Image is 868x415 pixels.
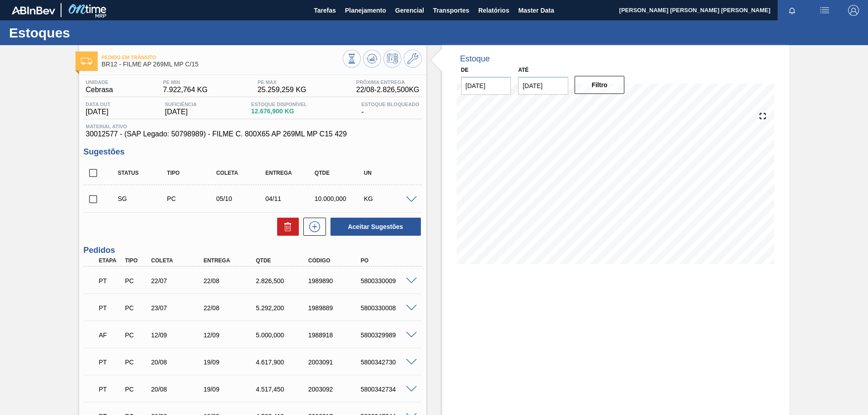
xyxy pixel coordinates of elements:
span: 7.922,764 KG [163,86,208,94]
div: 04/11/2025 [263,195,318,202]
div: Pedido de Compra [123,386,150,393]
span: 30012577 - (SAP Legado: 50798989) - FILME C. 800X65 AP 269ML MP C15 429 [86,130,420,138]
span: Material ativo [86,124,420,129]
span: 22/08 - 2.826,500 KG [356,86,420,94]
span: Planejamento [345,5,386,16]
div: 05/10/2025 [214,195,269,202]
span: Transportes [433,5,469,16]
span: Suficiência [165,102,197,107]
img: TNhmsLtSVTkK8tSr43FrP2fwEKptu5GPRR3wAAAABJRU5ErkJggg== [12,6,55,14]
button: Visão Geral dos Estoques [343,50,361,68]
span: Relatórios [478,5,509,16]
div: 5800342734 [359,386,417,393]
span: Pedido em Trânsito [102,55,343,60]
div: 5800330008 [359,304,417,312]
label: Até [518,67,528,73]
div: Pedido de Compra [165,195,219,202]
div: 2003091 [306,359,365,366]
h3: Sugestões [84,147,422,157]
div: Coleta [214,170,269,176]
div: Tipo [165,170,219,176]
button: Atualizar Gráfico [363,50,381,68]
div: 19/09/2025 [201,386,260,393]
span: [DATE] [86,108,111,116]
div: Qtde [312,170,367,176]
span: PE MAX [258,79,307,85]
button: Notificações [778,4,807,17]
button: Aceitar Sugestões [330,218,421,236]
div: 12/09/2025 [201,331,260,339]
span: Estoque Bloqueado [361,102,419,107]
input: dd/mm/yyyy [518,77,568,95]
div: 1989889 [306,304,365,312]
span: Unidade [86,79,113,85]
div: - [359,102,421,116]
div: Qtde [254,257,312,264]
div: KG [362,195,416,202]
p: PT [99,304,122,312]
div: 2.826,500 [254,277,312,284]
button: Programar Estoque [383,50,401,68]
div: Pedido em Trânsito [97,298,124,318]
div: Entrega [263,170,318,176]
div: Pedido de Compra [123,277,150,284]
div: Coleta [149,257,208,264]
div: 22/08/2025 [201,277,260,284]
div: 5800329989 [359,331,417,339]
span: Gerencial [395,5,424,16]
div: 20/08/2025 [149,386,208,393]
div: Pedido de Compra [123,304,150,312]
span: 12.676,900 KG [251,108,307,115]
div: Estoque [460,54,490,64]
div: Sugestão Criada [116,195,170,202]
div: 5.292,200 [254,304,312,312]
button: Ir ao Master Data / Geral [404,50,422,68]
div: 20/08/2025 [149,359,208,366]
label: De [461,67,469,73]
div: 5800330009 [359,277,417,284]
p: PT [99,386,122,393]
p: PT [99,359,122,366]
div: UN [362,170,416,176]
div: 5.000,000 [254,331,312,339]
p: PT [99,277,122,284]
span: [DATE] [165,108,197,116]
span: Master Data [518,5,554,16]
div: 4.617,900 [254,359,312,366]
h1: Estoques [9,28,170,38]
img: Logout [848,5,859,16]
div: Código [306,257,365,264]
div: Pedido de Compra [123,359,150,366]
img: userActions [819,5,830,16]
div: 22/07/2025 [149,277,208,284]
div: Aguardando Faturamento [97,325,124,345]
div: 1988918 [306,331,365,339]
div: Pedido em Trânsito [97,271,124,291]
span: Data out [86,102,111,107]
div: Entrega [201,257,260,264]
div: Aceitar Sugestões [326,217,422,237]
div: Pedido em Trânsito [97,379,124,399]
input: dd/mm/yyyy [461,77,511,95]
div: 10.000,000 [312,195,367,202]
button: Filtro [575,76,625,94]
span: Tarefas [314,5,336,16]
div: PO [359,257,417,264]
h3: Pedidos [84,246,422,255]
div: Nova sugestão [299,218,326,236]
span: BR12 - FILME AP 269ML MP C/15 [102,61,343,68]
div: 2003092 [306,386,365,393]
div: Tipo [123,257,150,264]
div: Pedido em Trânsito [97,352,124,372]
span: Próxima Entrega [356,79,420,85]
div: Excluir Sugestões [273,218,299,236]
div: 23/07/2025 [149,304,208,312]
span: PE MIN [163,79,208,85]
span: Cebrasa [86,86,113,94]
div: Status [116,170,170,176]
span: 25.259,259 KG [258,86,307,94]
div: Etapa [97,257,124,264]
div: 1989890 [306,277,365,284]
div: 19/09/2025 [201,359,260,366]
div: 5800342730 [359,359,417,366]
